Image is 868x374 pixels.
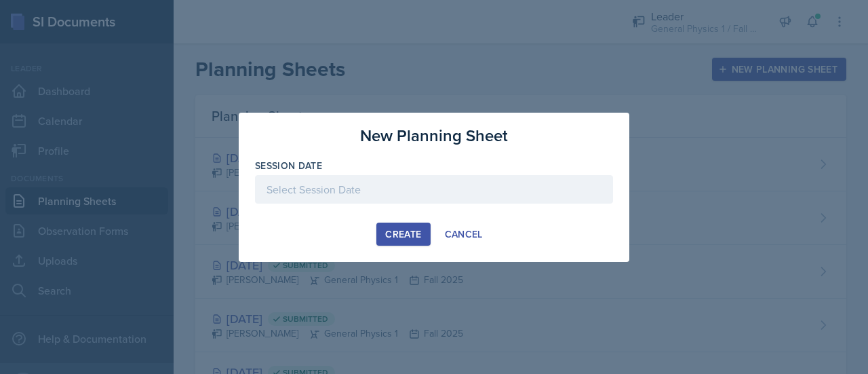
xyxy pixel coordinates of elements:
[376,223,430,246] button: Create
[445,229,483,240] div: Cancel
[436,223,492,246] button: Cancel
[255,159,322,172] label: Session Date
[360,124,508,148] h3: New Planning Sheet
[385,229,421,240] div: Create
